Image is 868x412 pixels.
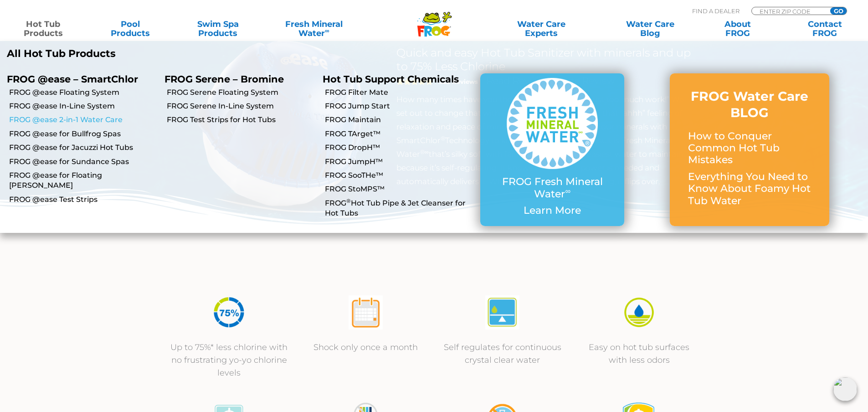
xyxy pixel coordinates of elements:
a: PoolProducts [97,20,164,38]
a: Water CareExperts [486,20,596,38]
a: Hot Tub Support Chemicals [323,73,459,85]
a: FROG Fresh Mineral Water∞ Learn More [498,78,606,221]
img: openIcon [833,377,857,401]
img: icon-atease-75percent-less [212,295,246,330]
a: FROG StoMPS™ [325,184,473,194]
a: FROG @ease for Jacuzzi Hot Tubs [9,143,158,153]
a: FROG @ease for Sundance Spas [9,157,158,167]
sup: ® [346,197,351,204]
a: FROG DropH™ [325,143,473,153]
p: FROG @ease – SmartChlor [7,73,151,85]
a: Swim SpaProducts [184,20,252,38]
input: GO [830,7,847,15]
a: ContactFROG [791,20,859,38]
h3: FROG Water Care BLOG [688,88,811,121]
a: Hot TubProducts [9,20,77,38]
a: FROG @ease Floating System [9,88,158,98]
p: FROG Serene – Bromine [164,73,308,85]
p: Easy on hot tub surfaces with less odors [580,341,699,366]
a: FROG SooTHe™ [325,170,473,180]
img: atease-icon-self-regulates [485,295,519,330]
a: FROG @ease for Bullfrog Spas [9,129,158,139]
sup: ∞ [565,186,570,196]
a: FROG Serene Floating System [167,88,315,98]
p: Self regulates for continuous crystal clear water [443,341,562,366]
a: FROG @ease 2-in-1 Water Care [9,115,158,125]
a: Fresh MineralWater∞ [271,20,356,38]
a: FROG Water Care BLOG How to Conquer Common Hot Tub Mistakes Everything You Need to Know About Foa... [688,88,811,211]
a: FROG @ease In-Line System [9,101,158,111]
p: Up to 75%* less chlorine with no frustrating yo-yo chlorine levels [170,341,288,379]
a: FROG Maintain [325,115,473,125]
a: AboutFROG [704,20,771,38]
input: Zip Code Form [759,7,820,15]
a: FROG TArget™ [325,129,473,139]
p: Shock only once a month [307,341,425,354]
img: icon-atease-easy-on [622,295,656,330]
a: FROG Test Strips for Hot Tubs [167,115,315,125]
p: Everything You Need to Know About Foamy Hot Tub Water [688,171,811,207]
sup: ∞ [325,27,329,34]
p: FROG Fresh Mineral Water [498,176,606,200]
a: FROG @ease for Floating [PERSON_NAME] [9,170,158,191]
a: FROG JumpH™ [325,157,473,167]
p: Learn More [498,205,606,216]
a: FROG @ease Test Strips [9,195,158,205]
img: atease-icon-shock-once [349,295,383,330]
a: FROG Jump Start [325,101,473,111]
a: FROG®Hot Tub Pipe & Jet Cleanser for Hot Tubs [325,198,473,219]
p: How to Conquer Common Hot Tub Mistakes [688,130,811,166]
a: All Hot Tub Products [7,48,427,60]
p: Find A Dealer [692,7,740,15]
a: Water CareBlog [616,20,684,38]
a: FROG Filter Mate [325,88,473,98]
a: FROG Serene In-Line System [167,101,315,111]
